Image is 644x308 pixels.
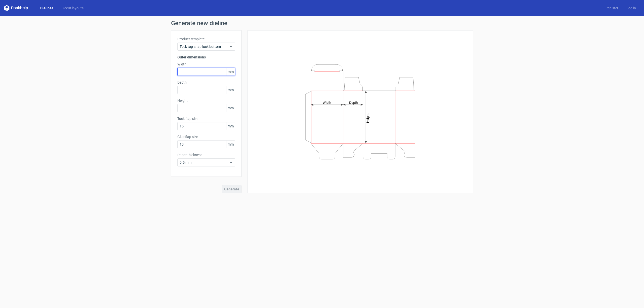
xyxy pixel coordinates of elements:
[177,134,235,139] label: Glue flap size
[622,6,640,11] a: Log in
[177,55,235,60] h3: Outer dimensions
[323,100,331,104] tspan: Width
[171,20,473,26] h1: Generate new dieline
[226,141,235,148] span: mm
[601,6,622,11] a: Register
[366,113,370,123] tspan: Height
[177,37,235,42] label: Product template
[180,160,229,165] span: 0.5 mm
[36,6,57,11] a: Dielines
[57,6,88,11] a: Diecut layouts
[177,98,235,103] label: Height
[226,86,235,94] span: mm
[177,62,235,67] label: Width
[226,122,235,130] span: mm
[177,80,235,85] label: Depth
[226,104,235,112] span: mm
[226,68,235,76] span: mm
[177,116,235,121] label: Tuck flap size
[180,44,229,49] span: Tuck top snap lock bottom
[177,152,235,157] label: Paper thickness
[349,100,358,104] tspan: Depth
